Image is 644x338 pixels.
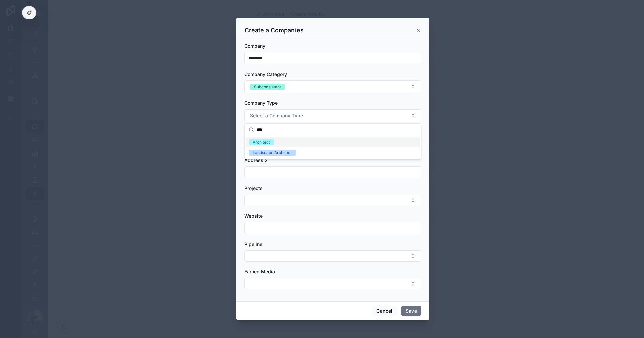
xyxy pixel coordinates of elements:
button: Save [401,306,421,316]
span: Company Category [244,71,287,77]
span: Company Type [244,100,278,106]
span: Company [244,43,265,49]
button: Select Button [244,250,421,262]
span: Select a Company Type [250,112,303,119]
button: Select Button [244,278,421,289]
div: Landscape Architect [253,150,292,156]
button: Cancel [372,306,397,316]
span: Website [244,213,263,219]
span: Address 2 [244,157,268,163]
button: Select Button [244,109,421,122]
button: Unselect SUBCONSULTANT [250,83,285,90]
h3: Create a Companies [245,26,304,34]
div: Architect [253,139,270,145]
span: Pipeline [244,241,262,247]
button: Select Button [244,195,421,206]
button: Select Button [244,80,421,93]
div: Suggestions [245,136,421,159]
span: Earned Media [244,269,275,274]
div: Subconsultant [254,84,281,90]
span: Projects [244,185,263,191]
